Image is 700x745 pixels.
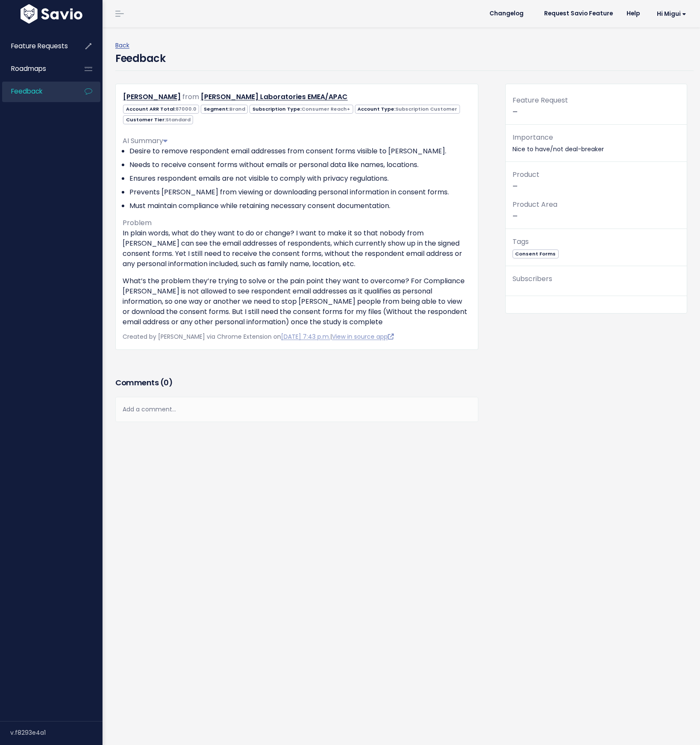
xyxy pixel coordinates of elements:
span: from [182,92,199,102]
span: Customer Tier: [123,115,193,124]
a: Hi Migui [647,7,693,21]
span: Feature Requests [11,41,68,50]
a: Request Savio Feature [537,7,620,20]
span: Roadmaps [11,64,46,73]
h3: Comments ( ) [115,377,478,389]
span: Account Type: [355,105,460,114]
a: [DATE] 7:43 p.m. [281,332,330,341]
span: Consumer Reach+ [302,106,350,112]
li: Prevents [PERSON_NAME] from viewing or downloading personal information in consent forms. [129,187,471,197]
span: Brand [229,106,245,112]
span: Standard [166,116,190,123]
a: Roadmaps [2,59,71,79]
div: Add a comment... [115,397,478,422]
span: AI Summary [123,136,167,146]
span: Consent Forms [513,249,559,258]
p: — [513,169,680,192]
a: [PERSON_NAME] Laboratories EMEA/APAC [201,92,348,102]
span: Hi Migui [657,11,686,17]
span: Changelog [489,11,524,17]
span: Subscription Type: [249,105,353,114]
span: Product [513,170,539,179]
span: Problem [123,218,152,228]
a: Back [115,41,129,50]
p: What’s the problem they’re trying to solve or the pain point they want to overcome? For Complianc... [123,276,471,327]
a: Feature Requests [2,36,71,56]
h4: Feedback [115,51,165,66]
li: Needs to receive consent forms without emails or personal data like names, locations. [129,160,471,170]
li: Ensures respondent emails are not visible to comply with privacy regulations. [129,173,471,184]
span: Subscribers [513,274,552,284]
p: Nice to have/not deal-breaker [513,132,680,155]
p: In plain words, what do they want to do or change? I want to make it so that nobody from [PERSON_... [123,228,471,269]
span: Tags [513,237,529,246]
a: [PERSON_NAME] [123,92,181,102]
span: Feature Request [513,95,568,105]
li: Must maintain compliance while retaining necessary consent documentation. [129,201,471,211]
div: v.f8293e4a1 [10,722,103,744]
a: View in source app [332,332,394,341]
span: Product Area [513,199,557,209]
span: Segment: [201,105,248,114]
span: Account ARR Total: [123,105,199,114]
div: — [506,94,687,125]
img: logo-white.9d6f32f41409.svg [18,4,85,23]
a: Consent Forms [513,249,559,258]
a: Help [620,7,647,20]
span: 0 [164,377,169,388]
span: Created by [PERSON_NAME] via Chrome Extension on | [123,332,394,341]
span: Subscription Customer [395,106,457,112]
p: — [513,199,680,222]
li: Desire to remove respondent email addresses from consent forms visible to [PERSON_NAME]. [129,146,471,156]
span: 87000.0 [176,106,196,112]
span: Importance [513,132,553,142]
a: Feedback [2,82,71,101]
span: Feedback [11,87,42,96]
